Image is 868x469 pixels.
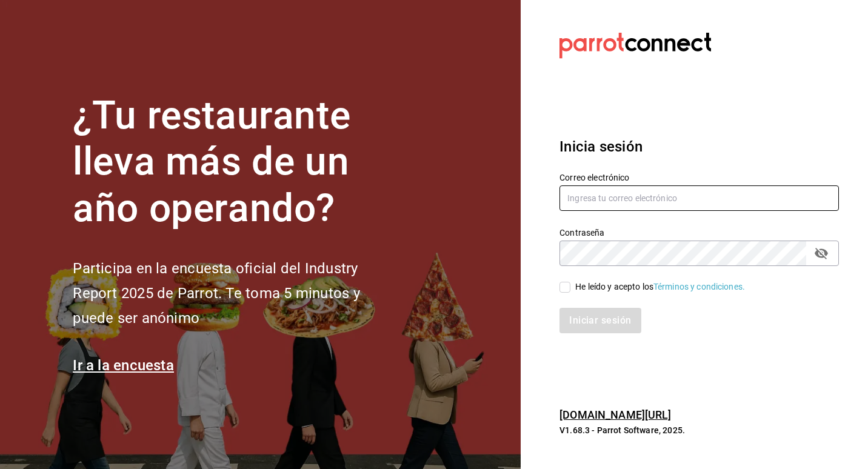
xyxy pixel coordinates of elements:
[559,136,839,158] h3: Inicia sesión
[559,173,839,181] label: Correo electrónico
[73,357,174,374] a: Ir a la encuesta
[73,93,400,232] h1: ¿Tu restaurante lleva más de un año operando?
[73,256,400,330] h2: Participa en la encuesta oficial del Industry Report 2025 de Parrot. Te toma 5 minutos y puede se...
[653,282,745,291] a: Términos y condiciones.
[811,243,832,264] button: passwordField
[559,228,839,236] label: Contraseña
[559,185,839,211] input: Ingresa tu correo electrónico
[559,408,671,421] a: [DOMAIN_NAME][URL]
[575,281,745,293] div: He leído y acepto los
[559,424,839,436] p: V1.68.3 - Parrot Software, 2025.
